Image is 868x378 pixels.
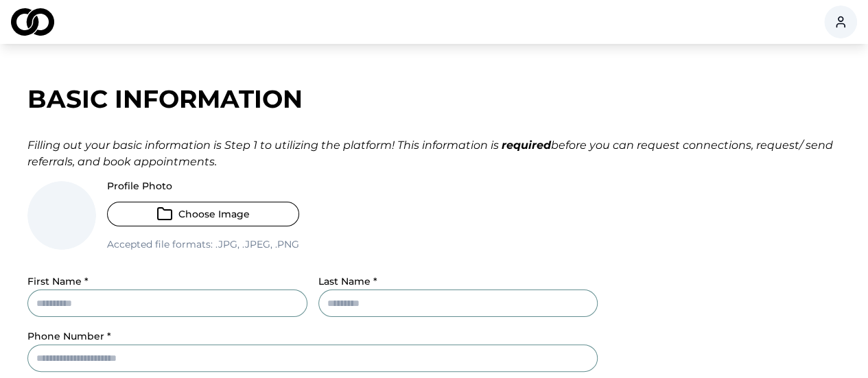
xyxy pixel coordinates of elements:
p: Accepted file formats: [107,237,299,251]
div: Filling out your basic information is Step 1 to utilizing the platform! This information is befor... [27,137,841,170]
label: Last Name * [318,275,377,287]
label: Phone Number * [27,330,111,342]
span: .jpg, .jpeg, .png [213,238,299,250]
img: logo [11,8,54,36]
label: Profile Photo [107,181,299,191]
button: Choose Image [107,202,299,226]
label: First Name * [27,275,89,287]
strong: required [502,139,551,152]
div: Basic Information [27,85,841,113]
